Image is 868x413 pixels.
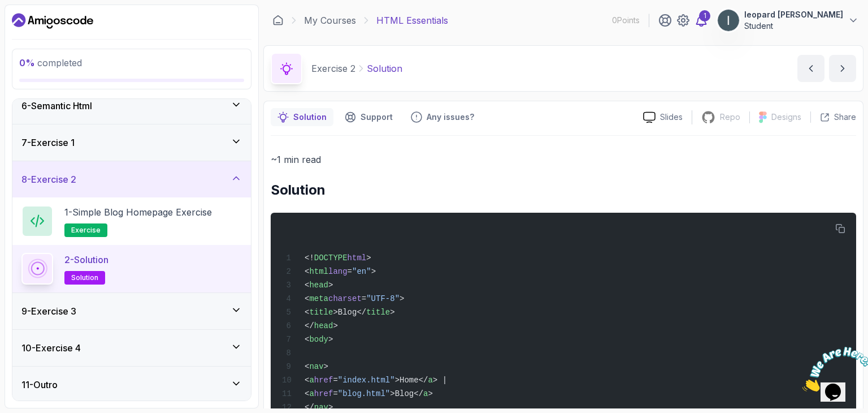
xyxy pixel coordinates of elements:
h3: 9 - Exercise 3 [21,304,76,318]
p: ~1 min read [271,152,856,167]
button: previous content [797,55,824,82]
span: > [366,253,371,263]
span: head [309,281,328,290]
span: >Blog</ [390,389,423,398]
h3: 6 - Semantic Html [21,99,92,113]
p: Repo [720,111,740,123]
span: DOCTYPE [314,253,348,263]
span: nav [309,362,323,371]
span: href [314,389,333,398]
h3: 7 - Exercise 1 [21,136,75,149]
span: a [309,376,314,385]
p: Exercise 2 [311,62,355,75]
p: HTML Essentials [376,14,448,27]
h2: Solution [271,181,856,199]
span: title [366,308,390,317]
span: = [333,376,337,385]
span: html [348,253,367,263]
a: Slides [634,111,692,123]
span: > [390,308,394,317]
h3: 11 - Outro [21,378,58,392]
h3: 8 - Exercise 2 [21,173,76,186]
span: >Home</ [395,376,428,385]
img: user profile image [718,10,739,31]
span: = [362,294,366,303]
button: 11-Outro [12,367,251,403]
span: < [305,335,309,344]
button: 2-Solutionsolution [21,253,242,285]
span: charset [328,294,362,303]
img: Chat attention grabber [5,5,75,49]
span: > [333,321,337,330]
span: "en" [352,267,371,276]
span: < [305,294,309,303]
a: Dashboard [272,15,284,26]
span: > | [433,376,447,385]
span: > [428,389,432,398]
span: > [328,403,333,412]
span: body [309,335,328,344]
iframe: chat widget [798,342,868,396]
span: < [305,281,309,290]
span: > [400,294,404,303]
p: 0 Points [612,15,640,26]
span: > [328,281,333,290]
span: > [324,362,328,371]
span: </ [305,321,314,330]
span: "blog.html" [338,389,390,398]
span: solution [71,273,98,282]
p: Designs [771,111,801,123]
p: Slides [660,111,683,123]
div: 1 [699,10,710,21]
span: < [305,376,309,385]
span: </ [305,403,314,412]
span: < [305,389,309,398]
span: a [423,389,428,398]
button: 1-Simple Blog Homepage Exerciseexercise [21,205,242,237]
p: Any issues? [427,111,474,123]
span: completed [19,57,82,68]
span: 0 % [19,57,35,68]
span: head [314,321,333,330]
button: notes button [271,108,333,126]
span: lang [328,267,348,276]
span: a [309,389,314,398]
button: 9-Exercise 3 [12,293,251,329]
span: exercise [71,226,101,235]
span: meta [309,294,328,303]
span: > [371,267,376,276]
span: nav [314,403,328,412]
p: Solution [367,62,402,75]
span: title [309,308,333,317]
a: Dashboard [12,12,93,30]
h3: 10 - Exercise 4 [21,341,81,355]
button: Support button [338,108,400,126]
span: < [305,308,309,317]
p: 2 - Solution [64,253,108,266]
button: Share [810,111,856,123]
p: 1 - Simple Blog Homepage Exercise [64,205,212,219]
p: Share [834,111,856,123]
p: leopard [PERSON_NAME] [744,9,843,20]
span: "index.html" [338,376,395,385]
button: next content [829,55,856,82]
span: > [328,335,333,344]
span: = [348,267,352,276]
p: Solution [293,111,327,123]
button: 10-Exercise 4 [12,330,251,366]
button: 8-Exercise 2 [12,161,251,197]
a: My Courses [304,14,356,27]
span: <! [305,253,314,263]
span: = [333,389,337,398]
button: user profile imageleopard [PERSON_NAME]Student [717,9,859,32]
a: 1 [695,14,708,27]
span: >Blog</ [333,308,366,317]
p: Student [744,20,843,32]
p: Support [361,111,393,123]
span: html [309,267,328,276]
span: "UTF-8" [366,294,400,303]
button: Feedback button [404,108,481,126]
span: href [314,376,333,385]
button: 7-Exercise 1 [12,124,251,161]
